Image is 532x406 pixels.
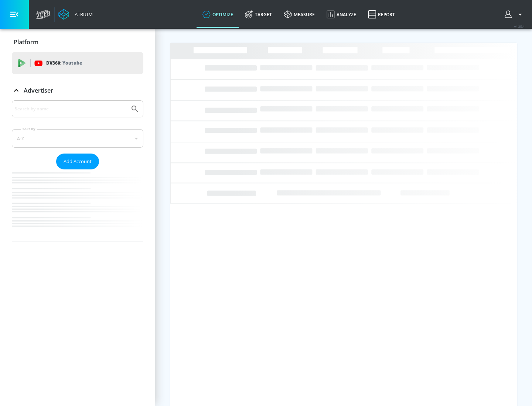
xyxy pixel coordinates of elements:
[239,1,278,28] a: Target
[12,32,143,52] div: Platform
[12,129,143,148] div: A-Z
[21,127,37,131] label: Sort By
[15,104,127,114] input: Search by name
[197,1,239,28] a: optimize
[62,59,82,67] p: Youtube
[24,86,53,94] p: Advertiser
[321,1,362,28] a: Analyze
[12,80,143,101] div: Advertiser
[72,11,93,18] div: Atrium
[12,52,143,74] div: DV360: Youtube
[64,157,92,166] span: Add Account
[514,24,525,28] span: v 4.25.4
[56,154,99,169] button: Add Account
[12,100,143,241] div: Advertiser
[58,9,93,20] a: Atrium
[46,59,82,67] p: DV360:
[278,1,321,28] a: measure
[12,169,143,241] nav: list of Advertiser
[362,1,401,28] a: Report
[14,38,38,46] p: Platform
